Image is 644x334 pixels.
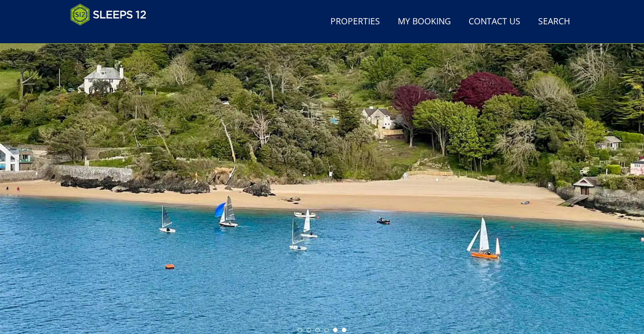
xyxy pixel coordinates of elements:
[66,31,159,38] iframe: Customer reviews powered by Trustpilot
[465,12,524,32] a: Contact Us
[394,12,454,32] a: My Booking
[535,12,574,32] a: Search
[70,4,147,26] img: Sleeps 12
[327,12,384,32] a: Properties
